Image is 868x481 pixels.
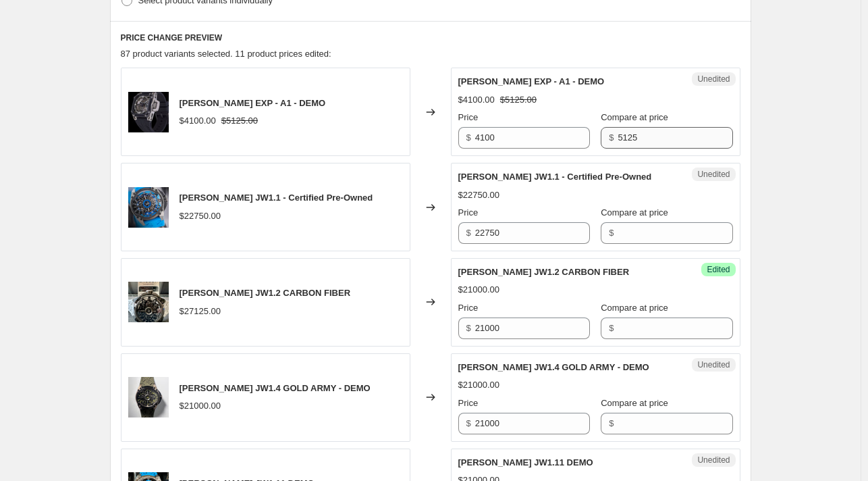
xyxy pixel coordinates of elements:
[458,95,495,105] span: $4100.00
[458,172,652,182] span: [PERSON_NAME] JW1.1 - Certified Pre-Owned
[458,457,593,467] span: [PERSON_NAME] JW1.11 DEMO
[609,418,614,428] span: $
[458,190,499,200] span: $22750.00
[221,116,258,126] span: $5125.00
[601,207,668,218] span: Compare at price
[121,49,331,59] span: 87 product variants selected. 11 product prices edited:
[458,267,630,277] span: [PERSON_NAME] JW1.2 CARBON FIBER
[128,92,169,132] img: EXPA1Angle_80x.jpg
[458,303,479,313] span: Price
[697,169,730,180] span: Unedited
[458,380,499,390] span: $21000.00
[500,95,537,105] span: $5125.00
[128,377,169,417] img: JW14OD2_80x.jpg
[180,401,221,411] span: $21000.00
[466,418,471,428] span: $
[458,76,605,86] span: [PERSON_NAME] EXP - A1 - DEMO
[601,303,668,313] span: Compare at price
[466,323,471,333] span: $
[128,282,169,322] img: st2_80x.jpg
[180,383,371,393] span: [PERSON_NAME] JW1.4 GOLD ARMY - DEMO
[128,187,169,228] img: LEO_22_8868cd33-9f46-4c9c-aa21-1bb31001baa1_80x.jpg
[697,455,730,465] span: Unedited
[609,132,614,143] span: $
[697,359,730,370] span: Unedited
[466,132,471,143] span: $
[609,228,614,238] span: $
[180,211,221,221] span: $22750.00
[121,32,740,43] h6: PRICE CHANGE PREVIEW
[707,264,730,275] span: Edited
[180,98,326,108] span: [PERSON_NAME] EXP - A1 - DEMO
[458,207,479,218] span: Price
[601,112,668,122] span: Compare at price
[180,306,221,316] span: $27125.00
[458,112,479,122] span: Price
[458,362,649,372] span: [PERSON_NAME] JW1.4 GOLD ARMY - DEMO
[609,323,614,333] span: $
[458,398,479,408] span: Price
[180,116,216,126] span: $4100.00
[458,284,499,295] span: $21000.00
[466,228,471,238] span: $
[180,288,351,298] span: [PERSON_NAME] JW1.2 CARBON FIBER
[697,74,730,84] span: Unedited
[180,193,373,203] span: [PERSON_NAME] JW1.1 - Certified Pre-Owned
[601,398,668,408] span: Compare at price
